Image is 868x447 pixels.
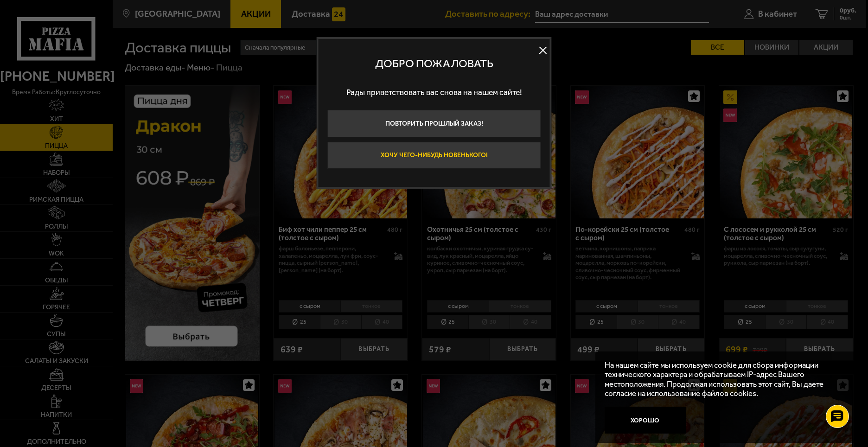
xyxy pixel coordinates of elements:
[605,407,686,434] button: Хорошо
[327,110,541,137] button: Повторить прошлый заказ!
[327,142,541,169] button: Хочу чего-нибудь новенького!
[605,360,842,398] p: На нашем сайте мы используем cookie для сбора информации технического характера и обрабатываем IP...
[327,57,541,70] p: Добро пожаловать
[327,79,541,106] p: Рады приветствовать вас снова на нашем сайте!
